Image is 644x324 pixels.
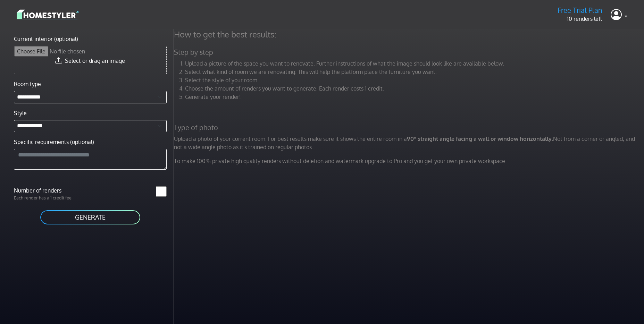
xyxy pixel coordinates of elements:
[185,68,639,76] li: Select what kind of room we are renovating. This will help the platform place the furniture you w...
[407,135,553,142] strong: 90° straight angle facing a wall or window horizontally.
[558,6,602,15] h5: Free Trial Plan
[14,35,78,43] label: Current interior (optional)
[185,76,639,84] li: Select the style of your room.
[170,48,643,57] h5: Step by step
[170,157,643,165] p: To make 100% private high quality renders without deletion and watermark upgrade to Pro and you g...
[17,8,79,20] img: logo-3de290ba35641baa71223ecac5eacb59cb85b4c7fdf211dc9aaecaaee71ea2f8.svg
[170,135,643,151] p: Upload a photo of your current room. For best results make sure it shows the entire room in a Not...
[10,186,90,195] label: Number of renders
[170,123,643,132] h5: Type of photo
[40,210,141,225] button: GENERATE
[185,93,639,101] li: Generate your render!
[185,59,639,68] li: Upload a picture of the space you want to renovate. Further instructions of what the image should...
[10,195,90,201] p: Each render has a 1 credit fee
[185,84,639,93] li: Choose the amount of renders you want to generate. Each render costs 1 credit.
[14,109,27,117] label: Style
[558,15,602,23] p: 10 renders left
[14,80,41,88] label: Room type
[170,29,643,40] h4: How to get the best results:
[14,138,94,146] label: Specific requirements (optional)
